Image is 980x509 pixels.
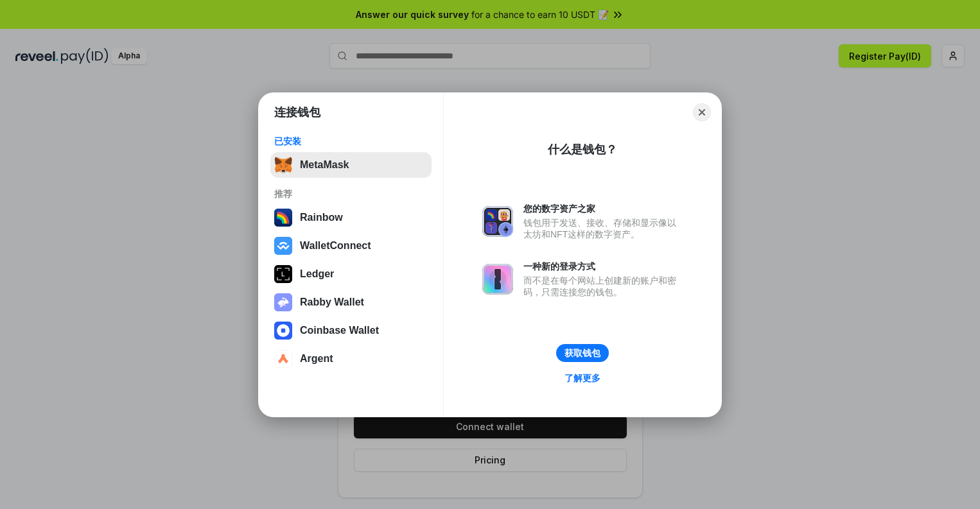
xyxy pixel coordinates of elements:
button: Ledger [270,261,432,287]
a: 了解更多 [557,370,608,386]
div: WalletConnect [300,240,371,252]
img: svg+xml,%3Csvg%20xmlns%3D%22http%3A%2F%2Fwww.w3.org%2F2000%2Fsvg%22%20fill%3D%22none%22%20viewBox... [482,264,513,295]
button: Coinbase Wallet [270,318,432,343]
div: Argent [300,353,333,365]
div: 推荐 [274,188,428,200]
button: Argent [270,346,432,372]
img: svg+xml,%3Csvg%20width%3D%22120%22%20height%3D%22120%22%20viewBox%3D%220%200%20120%20120%22%20fil... [274,209,292,227]
h1: 连接钱包 [274,105,320,120]
img: svg+xml,%3Csvg%20width%3D%2228%22%20height%3D%2228%22%20viewBox%3D%220%200%2028%2028%22%20fill%3D... [274,322,292,340]
button: Rabby Wallet [270,289,432,315]
button: Close [693,103,711,121]
img: svg+xml,%3Csvg%20xmlns%3D%22http%3A%2F%2Fwww.w3.org%2F2000%2Fsvg%22%20width%3D%2228%22%20height%3... [274,265,292,283]
img: svg+xml,%3Csvg%20fill%3D%22none%22%20height%3D%2233%22%20viewBox%3D%220%200%2035%2033%22%20width%... [274,156,292,174]
button: MetaMask [270,152,432,178]
div: MetaMask [300,159,349,171]
div: 了解更多 [564,372,600,384]
div: Rabby Wallet [300,297,364,308]
img: svg+xml,%3Csvg%20width%3D%2228%22%20height%3D%2228%22%20viewBox%3D%220%200%2028%2028%22%20fill%3D... [274,237,292,255]
button: 获取钱包 [556,344,609,362]
div: Rainbow [300,212,343,223]
div: 您的数字资产之家 [523,203,683,214]
div: 已安装 [274,135,428,147]
div: 钱包用于发送、接收、存储和显示像以太坊和NFT这样的数字资产。 [523,217,683,240]
div: Ledger [300,268,334,280]
button: WalletConnect [270,233,432,259]
div: 而不是在每个网站上创建新的账户和密码，只需连接您的钱包。 [523,275,683,298]
img: svg+xml,%3Csvg%20width%3D%2228%22%20height%3D%2228%22%20viewBox%3D%220%200%2028%2028%22%20fill%3D... [274,350,292,368]
div: Coinbase Wallet [300,325,379,336]
button: Rainbow [270,205,432,230]
img: svg+xml,%3Csvg%20xmlns%3D%22http%3A%2F%2Fwww.w3.org%2F2000%2Fsvg%22%20fill%3D%22none%22%20viewBox... [482,206,513,237]
div: 什么是钱包？ [548,142,617,157]
div: 一种新的登录方式 [523,261,683,272]
img: svg+xml,%3Csvg%20xmlns%3D%22http%3A%2F%2Fwww.w3.org%2F2000%2Fsvg%22%20fill%3D%22none%22%20viewBox... [274,293,292,311]
div: 获取钱包 [564,347,600,359]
